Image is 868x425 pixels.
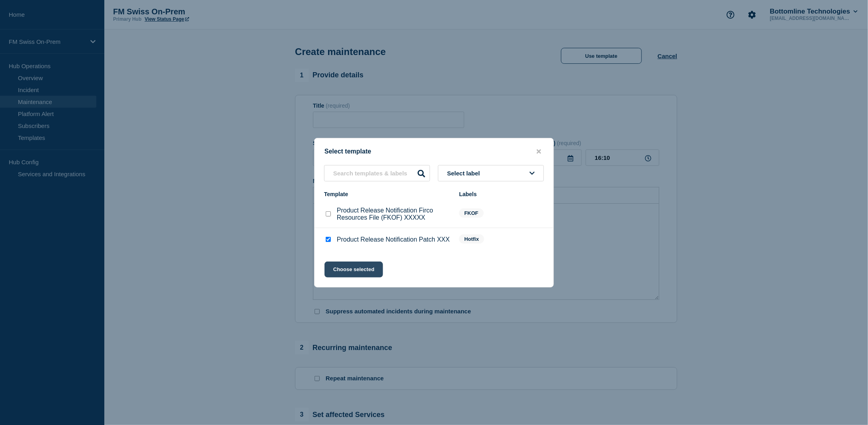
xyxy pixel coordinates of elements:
div: Labels [459,191,544,197]
input: Search templates & labels [324,165,430,181]
div: Template [324,191,451,197]
div: Select template [315,148,553,155]
span: FKOF [459,209,483,218]
p: Product Release Notification Patch XXX [337,236,450,243]
p: Product Release Notification Firco Resources File (FKOF) XXXXX [337,207,451,221]
input: Product Release Notification Firco Resources File (FKOF) XXXXX checkbox [326,211,331,216]
button: close button [534,148,543,155]
input: Product Release Notification Patch XXX checkbox [326,237,331,242]
button: Choose selected [325,262,383,277]
span: Select label [447,170,483,177]
button: Select label [438,165,544,181]
span: Hotfix [459,234,484,244]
